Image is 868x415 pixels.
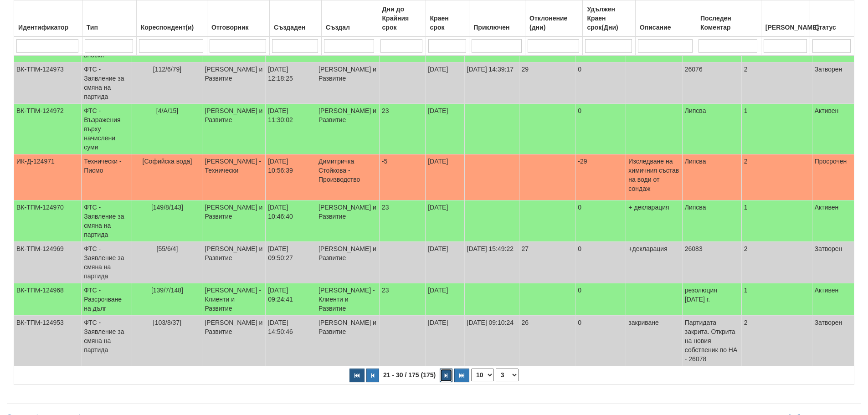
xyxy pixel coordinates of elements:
span: [112/6/79] [153,66,181,73]
th: Дни до Крайния срок: No sort applied, activate to apply an ascending sort [378,0,426,37]
td: 1 [741,200,812,242]
td: ФТС - Заявление за смяна на партида [82,242,132,283]
td: 1 [741,283,812,316]
span: [139/7/148] [151,287,183,294]
th: Приключен: No sort applied, activate to apply an ascending sort [469,0,525,37]
div: Създаден [272,21,319,34]
div: Описание [638,21,693,34]
td: [DATE] [426,62,464,104]
td: Технически - Писмо [82,154,132,200]
td: ФТС - Заявление за смяна на партида [82,200,132,242]
td: 0 [575,316,626,366]
td: 1 [741,104,812,154]
span: Липсва [685,107,706,114]
div: Приключен [472,21,523,34]
span: 21 - 30 / 175 (175) [381,371,438,379]
td: ФТС - Възражения върху начислени суми [82,104,132,154]
span: 23 [382,204,389,211]
td: Активен [812,104,854,154]
div: Тип [85,21,134,34]
span: [149/8/143] [151,204,183,211]
th: Кореспондент(и): No sort applied, activate to apply an ascending sort [136,0,207,37]
div: Създал [324,21,375,34]
td: Затворен [812,242,854,283]
th: Статус: No sort applied, activate to apply an ascending sort [810,0,854,37]
td: Просрочен [812,154,854,200]
div: Последен Коментар [699,12,759,34]
td: [DATE] 14:50:46 [266,316,316,366]
td: Затворен [812,316,854,366]
span: Липсва [685,158,706,165]
td: 26 [519,316,575,366]
p: закриване [628,318,679,327]
td: ВК-ТПМ-124973 [14,62,82,104]
td: Затворен [812,62,854,104]
div: [PERSON_NAME] [764,21,808,34]
th: Брой Файлове: No sort applied, activate to apply an ascending sort [761,0,810,37]
span: 23 [382,107,389,114]
td: [DATE] [426,104,464,154]
span: [4/А/15] [156,107,178,114]
td: 2 [741,62,812,104]
td: ФТС - Заявление за смяна на партида [82,62,132,104]
div: Идентификатор [16,21,80,34]
td: ВК-ТПМ-124972 [14,104,82,154]
select: Брой редове на страница [471,369,494,381]
td: [PERSON_NAME] и Развитие [316,316,380,366]
td: [DATE] [426,283,464,316]
td: ВК-ТПМ-124968 [14,283,82,316]
button: Първа страница [349,369,365,382]
td: [PERSON_NAME] и Развитие [202,200,266,242]
td: [DATE] [426,242,464,283]
td: 0 [575,242,626,283]
span: Липсва [685,204,706,211]
td: [PERSON_NAME] - Клиенти и Развитие [316,283,380,316]
td: ИК-Д-124971 [14,154,82,200]
td: [DATE] [426,200,464,242]
td: ВК-ТПМ-124953 [14,316,82,366]
div: Отклонение (дни) [528,12,580,34]
td: ФТС - Заявление за смяна на партида [82,316,132,366]
td: [DATE] 10:56:39 [266,154,316,200]
th: Създал: No sort applied, activate to apply an ascending sort [322,0,378,37]
p: +декларация [628,244,679,253]
td: ВК-ТПМ-124969 [14,242,82,283]
span: [103/8/37] [153,319,181,326]
th: Тип: No sort applied, activate to apply an ascending sort [82,0,136,37]
span: [55/6/4] [157,245,178,252]
div: Кореспондент(и) [139,21,205,34]
td: [DATE] 15:49:22 [464,242,519,283]
th: Отклонение (дни): No sort applied, activate to apply an ascending sort [525,0,583,37]
p: + декларация [628,203,679,212]
td: [DATE] 11:30:02 [266,104,316,154]
th: Удължен Краен срок(Дни): No sort applied, activate to apply an ascending sort [583,0,635,37]
span: 26083 [685,245,703,252]
td: ВК-ТПМ-124970 [14,200,82,242]
td: [DATE] 14:39:17 [464,62,519,104]
td: [DATE] 09:50:27 [266,242,316,283]
td: [DATE] 10:46:40 [266,200,316,242]
td: [PERSON_NAME] и Развитие [316,242,380,283]
td: [DATE] [426,154,464,200]
span: резолюция [DATE] г. [685,287,717,303]
td: 0 [575,283,626,316]
td: 29 [519,62,575,104]
td: [PERSON_NAME] - Клиенти и Развитие [202,283,266,316]
th: Идентификатор: No sort applied, activate to apply an ascending sort [14,0,82,37]
td: 0 [575,200,626,242]
th: Последен Коментар: No sort applied, activate to apply an ascending sort [696,0,761,37]
div: Отговорник [210,21,267,34]
td: 2 [741,316,812,366]
th: Описание: No sort applied, activate to apply an ascending sort [635,0,696,37]
td: [PERSON_NAME] и Развитие [202,316,266,366]
td: [DATE] 09:24:41 [266,283,316,316]
td: 2 [741,154,812,200]
td: [PERSON_NAME] и Развитие [316,104,380,154]
td: [PERSON_NAME] и Развитие [202,242,266,283]
th: Отговорник: No sort applied, activate to apply an ascending sort [207,0,270,37]
td: [PERSON_NAME] и Развитие [202,104,266,154]
td: 2 [741,242,812,283]
td: [DATE] [426,316,464,366]
div: Краен срок [428,12,467,34]
td: 27 [519,242,575,283]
